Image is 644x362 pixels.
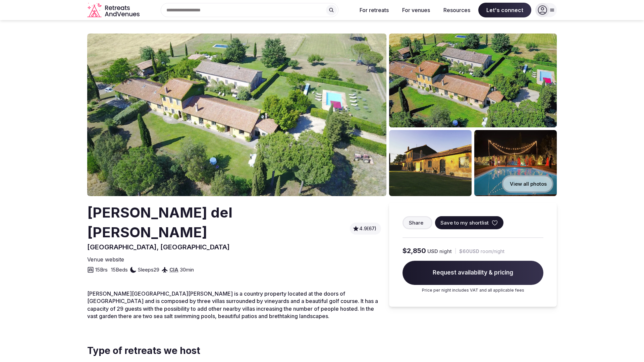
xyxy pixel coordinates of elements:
button: Resources [438,3,476,17]
span: USD [427,248,438,255]
span: Venue website [87,256,124,263]
span: Share [409,219,423,226]
svg: Retreats and Venues company logo [87,3,141,18]
span: 15 Beds [111,266,128,273]
span: [PERSON_NAME][GEOGRAPHIC_DATA][PERSON_NAME] is a country property located at the doors of [GEOGRA... [87,290,378,319]
img: Venue gallery photo [474,130,557,196]
span: [GEOGRAPHIC_DATA], [GEOGRAPHIC_DATA] [87,243,230,251]
span: Request availability & pricing [402,261,543,285]
span: 30 min [180,266,194,273]
h2: [PERSON_NAME] del [PERSON_NAME] [87,203,347,242]
button: For venues [397,3,435,17]
span: 15 Brs [95,266,108,273]
p: Price per night includes VAT and all applicable fees [402,288,543,293]
span: Let's connect [478,3,531,17]
span: Sleeps 29 [138,266,159,273]
span: room/night [481,248,504,255]
button: 4.9(67) [353,225,378,232]
span: Save to my shortlist [440,219,489,226]
span: Type of retreats we host [87,344,200,357]
button: Share [402,216,432,229]
div: | [454,247,457,254]
img: Venue gallery photo [389,34,557,127]
button: For retreats [354,3,394,17]
img: Venue cover photo [87,34,386,196]
span: $2,850 [402,246,426,255]
a: CIA [169,266,178,273]
span: night [439,248,452,255]
button: Save to my shortlist [435,216,503,229]
img: Venue gallery photo [389,130,472,196]
a: Visit the homepage [87,3,141,18]
a: Venue website [87,256,127,263]
span: $60 USD [459,248,479,255]
span: 4.9 (67) [359,225,376,232]
button: View all photos [502,175,553,193]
